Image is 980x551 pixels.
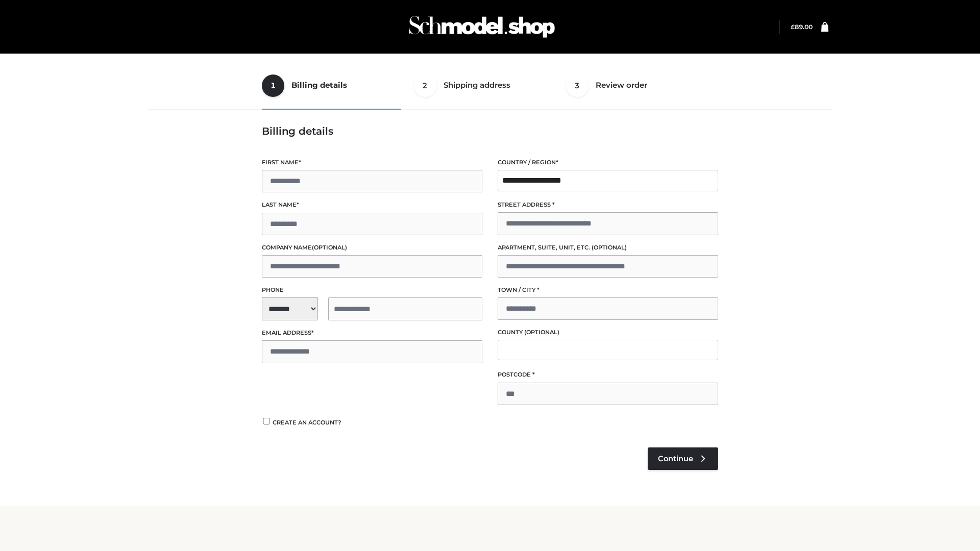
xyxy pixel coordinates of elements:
[498,200,718,210] label: Street address
[791,23,813,31] bdi: 89.00
[498,243,718,253] label: Apartment, suite, unit, etc.
[658,454,693,463] span: Continue
[791,23,813,31] a: £89.00
[262,418,271,424] input: Create an account?
[592,244,627,251] span: (optional)
[312,244,347,251] span: (optional)
[498,285,718,295] label: Town / City
[498,328,718,337] label: County
[262,158,482,167] label: First name
[405,7,558,47] img: Schmodel Admin 964
[262,125,718,137] h3: Billing details
[262,200,482,210] label: Last name
[273,419,341,426] span: Create an account?
[791,23,795,31] span: £
[498,158,718,167] label: Country / Region
[648,447,718,470] a: Continue
[498,370,718,380] label: Postcode
[262,285,482,295] label: Phone
[524,329,559,336] span: (optional)
[262,243,482,253] label: Company name
[262,328,482,338] label: Email address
